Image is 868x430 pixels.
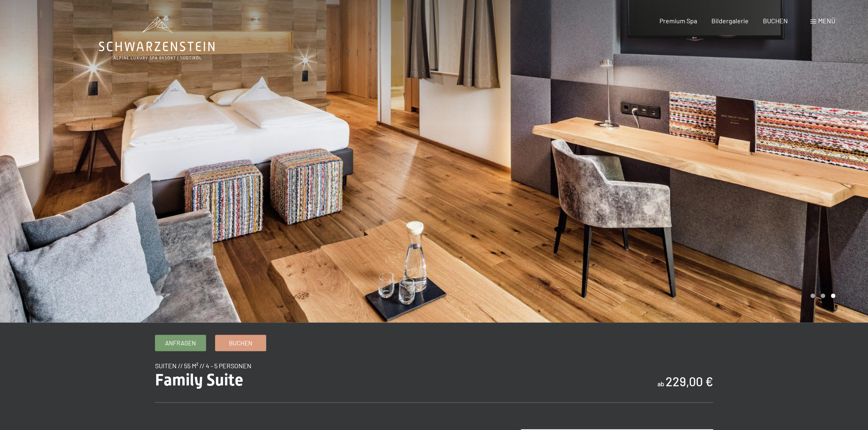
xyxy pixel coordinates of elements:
[763,17,788,25] a: BUCHEN
[155,362,251,370] span: Suiten // 55 m² // 4 - 5 Personen
[711,17,749,25] a: Bildergalerie
[659,17,697,25] a: Premium Spa
[155,335,206,351] a: Anfragen
[155,370,243,390] span: Family Suite
[215,335,266,351] a: Buchen
[666,374,713,389] b: 229,00 €
[818,17,835,25] span: Menü
[229,339,252,347] span: Buchen
[165,339,196,347] span: Anfragen
[657,380,664,387] span: ab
